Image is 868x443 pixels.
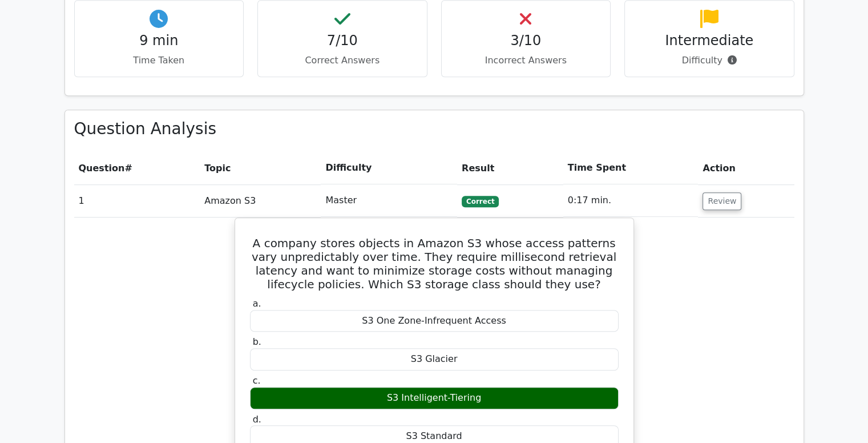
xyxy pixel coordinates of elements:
[74,152,200,184] th: #
[249,236,620,291] h5: A company stores objects in Amazon S3 whose access patterns vary unpredictably over time. They re...
[563,184,699,217] td: 0:17 min.
[250,387,619,409] div: S3 Intelligent-Tiering
[634,33,785,49] h4: Intermediate
[451,54,601,67] p: Incorrect Answers
[457,152,563,184] th: Result
[563,152,699,184] th: Time Spent
[250,310,619,332] div: S3 One Zone-Infrequent Access
[703,192,741,210] button: Review
[253,336,261,347] span: b.
[698,152,794,184] th: Action
[321,152,457,184] th: Difficulty
[267,54,418,67] p: Correct Answers
[74,184,200,217] td: 1
[84,54,235,67] p: Time Taken
[253,375,261,386] span: c.
[462,196,499,207] span: Correct
[253,298,261,309] span: a.
[267,33,418,49] h4: 7/10
[200,152,321,184] th: Topic
[84,33,235,49] h4: 9 min
[321,184,457,217] td: Master
[253,414,261,425] span: d.
[200,184,321,217] td: Amazon S3
[451,33,601,49] h4: 3/10
[74,119,794,139] h3: Question Analysis
[250,348,619,370] div: S3 Glacier
[634,54,785,67] p: Difficulty
[79,163,125,174] span: Question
